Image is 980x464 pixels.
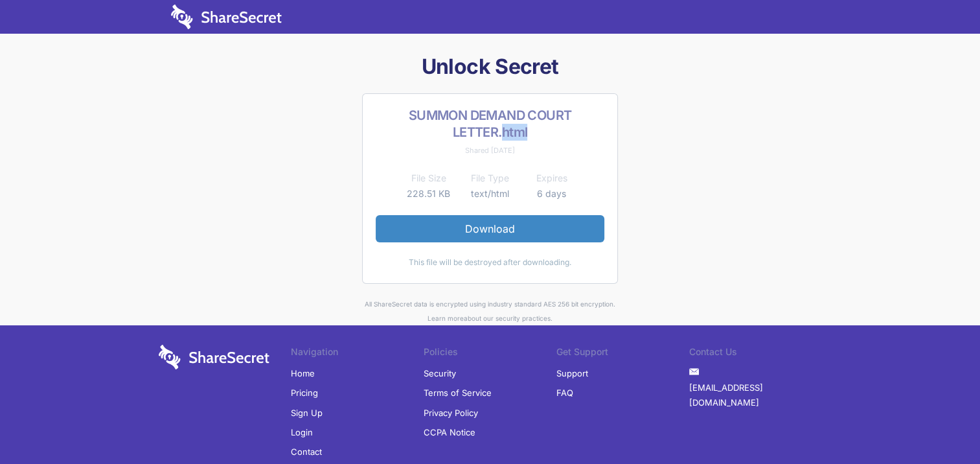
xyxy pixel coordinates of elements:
[376,107,604,141] h2: SUMMON DEMAND COURT LETTER.html
[159,345,269,369] img: logo-wordmark-white-trans-d4663122ce5f474addd5e946df7df03e33cb6a1c49d2221995e7729f52c070b2.svg
[376,143,604,157] div: Shared [DATE]
[427,314,464,322] a: Learn more
[398,186,459,202] td: 228.51 KB
[915,399,964,448] iframe: Drift Widget Chat Controller
[556,345,689,363] li: Get Support
[291,383,318,402] a: Pricing
[459,170,521,186] th: File Type
[521,170,582,186] th: Expires
[291,345,424,363] li: Navigation
[424,345,556,363] li: Policies
[291,423,313,442] a: Login
[424,423,475,442] a: CCPA Notice
[424,403,478,423] a: Privacy Policy
[171,5,282,29] img: logo-wordmark-white-trans-d4663122ce5f474addd5e946df7df03e33cb6a1c49d2221995e7729f52c070b2.svg
[556,364,588,383] a: Support
[376,215,604,242] a: Download
[398,170,459,186] th: File Size
[424,364,456,383] a: Security
[521,186,582,202] td: 6 days
[556,383,573,402] a: FAQ
[424,383,492,402] a: Terms of Service
[291,442,322,461] a: Contact
[689,345,822,363] li: Contact Us
[154,53,827,80] h1: Unlock Secret
[376,255,604,270] div: This file will be destroyed after downloading.
[291,364,315,383] a: Home
[154,297,827,326] div: All ShareSecret data is encrypted using industry standard AES 256 bit encryption. about our secur...
[291,403,323,423] a: Sign Up
[689,378,822,412] a: [EMAIL_ADDRESS][DOMAIN_NAME]
[459,186,521,202] td: text/html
